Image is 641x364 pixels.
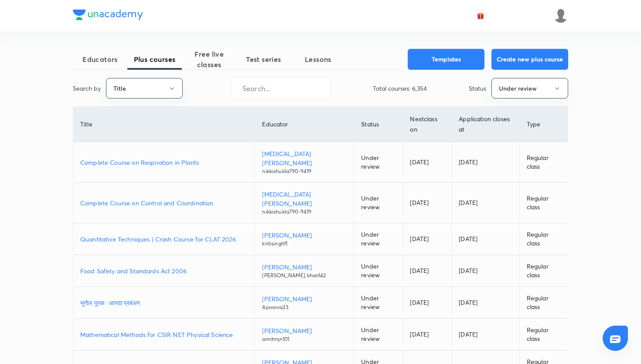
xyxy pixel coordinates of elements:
td: Regular class [519,319,568,350]
a: [PERSON_NAME]kritisingh11 [262,231,347,248]
th: Educator [255,107,354,142]
p: kritisingh11 [262,240,347,248]
td: Under review [354,255,403,287]
td: [DATE] [452,142,519,183]
button: Templates [408,49,484,70]
p: [PERSON_NAME] [262,294,347,303]
a: भूगोल पूरक : आपदा प्रबंधन [80,298,248,307]
td: [DATE] [452,183,519,223]
a: Food Safety and Standards Act 2006 [80,266,248,276]
p: nikkishukla790-9419 [262,167,347,175]
p: [MEDICAL_DATA][PERSON_NAME] [262,190,347,208]
p: [PERSON_NAME] [262,326,347,335]
button: Create new plus course [491,49,568,70]
span: Test series [236,54,291,65]
td: Under review [354,183,403,223]
input: Search... [232,77,331,99]
th: Application closes at [452,107,519,142]
button: Title [106,78,183,99]
td: Under review [354,223,403,255]
span: Plus courses [127,54,182,65]
p: [PERSON_NAME] [262,262,347,272]
td: Under review [354,142,403,183]
p: [PERSON_NAME] [262,231,347,240]
th: Next class on [403,107,452,142]
td: Under review [354,319,403,350]
a: Mathematical Methods for CSIR NET Physical Science [80,330,248,339]
p: [PERSON_NAME].khan142 [262,272,347,279]
a: Complete Course on Respiration in Plants [80,158,248,167]
td: [DATE] [403,142,452,183]
a: [PERSON_NAME]amitrnjn101 [262,326,347,343]
a: Company Logo [73,10,143,22]
td: [DATE] [403,319,452,350]
td: [DATE] [403,287,452,319]
img: Muzzamil [553,8,568,23]
img: avatar [477,12,484,20]
span: Free live classes [182,49,236,70]
p: Total courses: 6,354 [373,84,427,93]
a: [MEDICAL_DATA][PERSON_NAME]nikkishukla790-9419 [262,149,347,175]
td: [DATE] [452,223,519,255]
p: Search by [73,84,101,93]
th: Status [354,107,403,142]
a: Quantitative Techniques | Crash Course for CLAT 2026 [80,235,248,244]
a: Complete Course on Control and Coordination [80,198,248,208]
td: [DATE] [452,319,519,350]
td: [DATE] [403,223,452,255]
p: amitrnjn101 [262,335,347,343]
td: [DATE] [452,287,519,319]
td: Regular class [519,223,568,255]
td: Regular class [519,142,568,183]
td: [DATE] [403,255,452,287]
th: Type [519,107,568,142]
button: Under review [491,78,568,99]
td: [DATE] [452,255,519,287]
span: Educators [73,54,127,65]
p: [MEDICAL_DATA][PERSON_NAME] [262,149,347,167]
p: Apoorva23 [262,303,347,311]
p: Status [469,84,486,93]
button: avatar [474,9,488,23]
p: nikkishukla790-9419 [262,208,347,216]
a: [MEDICAL_DATA][PERSON_NAME]nikkishukla790-9419 [262,190,347,216]
td: Under review [354,287,403,319]
a: [PERSON_NAME][PERSON_NAME].khan142 [262,262,347,279]
td: [DATE] [403,183,452,223]
img: Company Logo [73,10,143,20]
td: Regular class [519,287,568,319]
td: Regular class [519,183,568,223]
a: [PERSON_NAME]Apoorva23 [262,294,347,311]
span: Lessons [291,54,345,65]
td: Regular class [519,255,568,287]
th: Title [73,107,255,142]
